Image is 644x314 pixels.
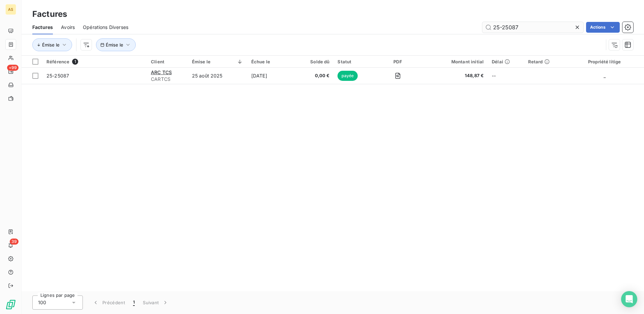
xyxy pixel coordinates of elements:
[129,295,139,310] button: 1
[83,24,128,31] span: Opérations Diverses
[247,68,296,84] td: [DATE]
[32,38,72,51] button: Émise le
[337,71,358,81] span: payée
[424,72,484,79] span: 148,87 €
[72,59,78,65] span: 1
[569,59,640,64] div: Propriété litige
[42,42,60,48] span: Émise le
[46,73,69,78] span: 25-25087
[586,22,620,33] button: Actions
[604,73,606,78] span: _
[337,59,371,64] div: Statut
[379,59,417,64] div: PDF
[46,59,69,64] span: Référence
[492,59,520,64] div: Délai
[151,76,184,83] span: CARTCS
[96,38,136,51] button: Émise le
[61,24,75,31] span: Avoirs
[528,59,561,64] div: Retard
[38,299,46,306] span: 100
[106,42,123,48] span: Émise le
[300,59,329,64] div: Solde dû
[151,69,172,75] span: ARC TCS
[32,8,67,20] h3: Factures
[251,59,292,64] div: Échue le
[139,295,173,310] button: Suivant
[7,65,19,71] span: +99
[10,239,19,245] span: 39
[188,68,247,84] td: 25 août 2025
[5,4,16,15] div: AS
[621,291,637,307] div: Open Intercom Messenger
[424,59,484,64] div: Montant initial
[488,68,524,84] td: --
[151,59,184,64] div: Client
[192,59,243,64] div: Émise le
[300,72,329,79] span: 0,00 €
[5,299,16,310] img: Logo LeanPay
[133,299,135,306] span: 1
[32,24,53,31] span: Factures
[482,22,583,33] input: Rechercher
[88,295,129,310] button: Précédent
